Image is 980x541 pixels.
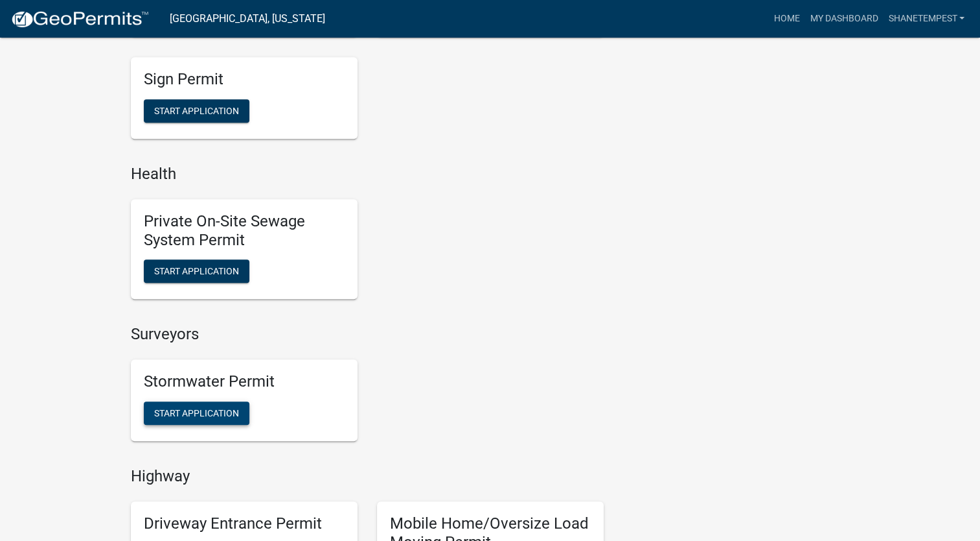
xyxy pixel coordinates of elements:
[154,408,239,418] span: Start Application
[144,212,345,250] h5: Private On-Site Sewage System Permit
[131,467,604,486] h4: Highway
[144,372,345,391] h5: Stormwater Permit
[154,266,239,276] span: Start Application
[170,8,325,30] a: [GEOGRAPHIC_DATA], [US_STATE]
[131,325,604,344] h4: Surveyors
[883,6,970,31] a: shanetempest
[154,106,239,116] span: Start Application
[804,6,883,31] a: My Dashboard
[144,70,345,89] h5: Sign Permit
[144,99,249,123] button: Start Application
[768,6,804,31] a: Home
[144,514,345,533] h5: Driveway Entrance Permit
[131,165,604,184] h4: Health
[144,402,249,425] button: Start Application
[144,259,249,283] button: Start Application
